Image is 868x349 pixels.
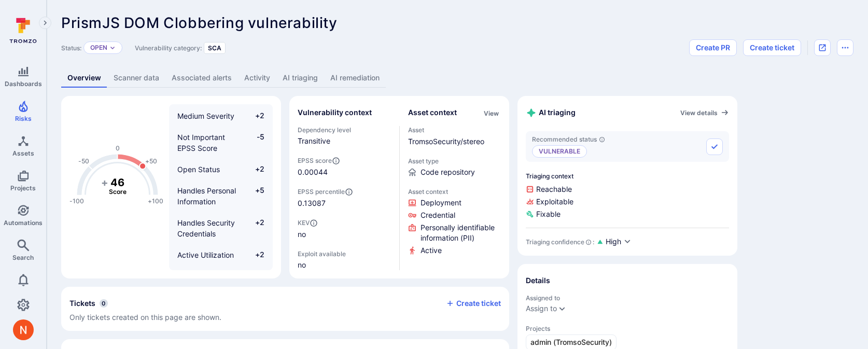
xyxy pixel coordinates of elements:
[408,137,484,146] a: TromsoSecurity/stereo
[177,186,236,206] span: Handles Personal Information
[689,39,737,56] button: Create PR
[298,136,391,146] span: Transitive
[5,80,42,88] span: Dashboards
[101,176,108,188] tspan: +
[324,68,386,88] a: AI remediation
[526,209,729,219] span: Fixable
[526,107,576,118] h2: AI triaging
[61,68,107,88] a: Overview
[41,19,49,27] i: Expand navigation menu
[61,287,509,331] div: Collapse
[109,45,116,51] button: Expand dropdown
[90,44,107,52] button: Open
[245,185,264,207] span: +5
[69,298,95,309] h2: Tickets
[526,184,729,194] span: Reachable
[606,236,621,247] span: High
[298,198,391,208] span: 0.13087
[532,135,605,143] span: Recommended status
[526,238,594,246] div: Triaging confidence :
[177,250,234,259] span: Active Utilization
[39,17,51,29] button: Expand navigation menu
[530,337,612,347] span: admin (TromsoSecurity)
[298,250,346,258] span: Exploit available
[238,68,276,88] a: Activity
[558,304,566,313] button: Expand dropdown
[15,115,32,122] span: Risks
[298,229,391,240] span: no
[61,44,81,52] span: Status:
[12,149,34,157] span: Assets
[298,157,391,165] span: EPSS score
[245,110,264,121] span: +2
[526,197,729,207] span: Exploitable
[177,165,220,174] span: Open Status
[585,239,592,245] svg: AI Triaging Agent self-evaluates the confidence behind recommended status based on the depth and ...
[165,68,238,88] a: Associated alerts
[706,138,723,155] button: Accept recommended status
[61,14,338,32] span: PrismJS DOM Clobbering vulnerability
[526,294,729,302] span: Assigned to
[109,188,127,196] text: Score
[814,39,831,56] div: Open original issue
[421,167,475,177] span: Code repository
[61,287,509,331] section: tickets card
[606,236,632,247] button: High
[446,299,501,308] button: Create ticket
[69,313,221,322] span: Only tickets created on this page are shown.
[408,107,457,118] h2: Asset context
[526,325,729,332] span: Projects
[526,304,557,313] button: Assign to
[10,184,36,192] span: Projects
[421,198,461,208] span: Click to view evidence
[408,188,501,196] span: Asset context
[482,109,501,117] button: View
[298,260,391,270] span: no
[145,157,157,165] text: +50
[4,219,43,227] span: Automations
[13,319,34,340] div: Neeren Patki
[100,299,108,308] span: 0
[680,108,729,117] a: View details
[69,197,84,205] text: -100
[421,210,455,220] span: Click to view evidence
[276,68,324,88] a: AI triaging
[408,126,501,134] span: Asset
[13,319,34,340] img: ACg8ocIprwjrgDQnDsNSk9Ghn5p5-B8DpAKWoJ5Gi9syOE4K59tr4Q=s96-c
[177,133,225,152] span: Not Important EPSS Score
[599,136,605,143] svg: AI triaging agent's recommendation for vulnerability status
[78,157,89,165] text: -50
[116,144,120,152] text: 0
[421,245,442,256] span: Click to view evidence
[298,219,391,227] span: KEV
[298,188,391,196] span: EPSS percentile
[298,167,328,177] span: 0.00044
[421,222,501,243] span: Click to view evidence
[482,107,501,118] div: Click to view all asset context details
[177,111,234,120] span: Medium Severity
[135,44,202,52] span: Vulnerability category:
[110,176,124,188] tspan: 46
[245,249,264,260] span: +2
[148,197,163,205] text: +100
[298,107,372,118] h2: Vulnerability context
[245,217,264,239] span: +2
[12,254,34,261] span: Search
[245,164,264,175] span: +2
[177,218,235,238] span: Handles Security Credentials
[97,176,138,196] g: The vulnerability score is based on the parameters defined in the settings
[107,68,165,88] a: Scanner data
[61,68,853,88] div: Vulnerability tabs
[526,172,729,180] span: Triaging context
[526,275,550,286] h2: Details
[298,126,391,134] span: Dependency level
[532,145,587,158] p: Vulnerable
[245,132,264,153] span: -5
[837,39,853,56] button: Options menu
[204,42,226,54] div: SCA
[743,39,801,56] button: Create ticket
[408,157,501,165] span: Asset type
